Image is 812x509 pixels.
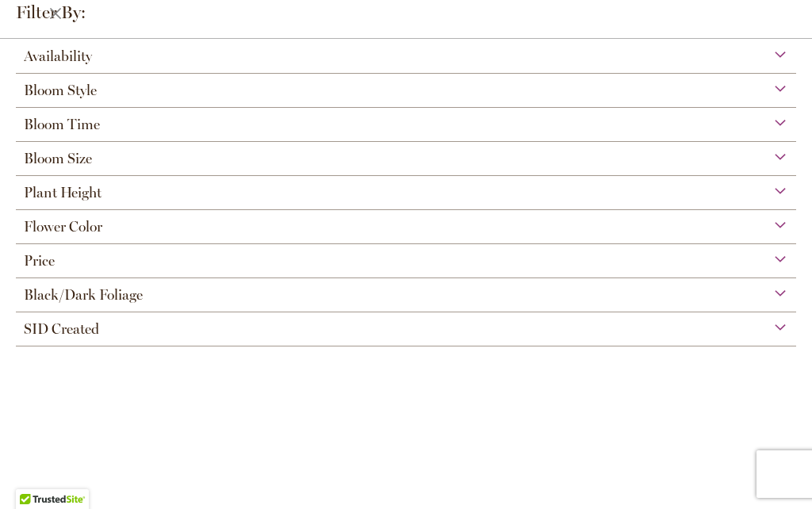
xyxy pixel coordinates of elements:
span: Price [24,252,55,270]
span: Availability [24,48,92,65]
span: Bloom Size [24,150,92,167]
iframe: Launch Accessibility Center [12,453,56,497]
span: Bloom Style [24,82,97,99]
span: Flower Color [24,218,102,235]
span: Black/Dark Foliage [24,286,143,304]
span: Bloom Time [24,116,100,133]
span: Plant Height [24,184,101,201]
span: SID Created [24,320,99,338]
